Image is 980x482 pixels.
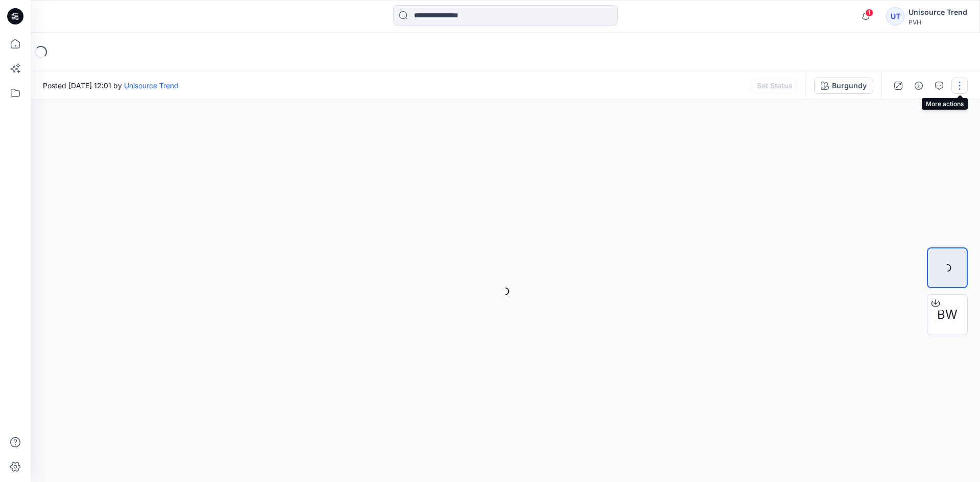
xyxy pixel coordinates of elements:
span: 1 [865,9,873,17]
div: Unisource Trend [909,6,967,18]
button: Burgundy [814,78,873,94]
span: BW [937,306,958,324]
a: Unisource Trend [124,81,179,90]
button: Details [911,78,927,94]
div: UT [886,7,904,26]
div: Burgundy [832,80,867,91]
span: Posted [DATE] 12:01 by [43,80,179,91]
div: PVH [909,18,967,26]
